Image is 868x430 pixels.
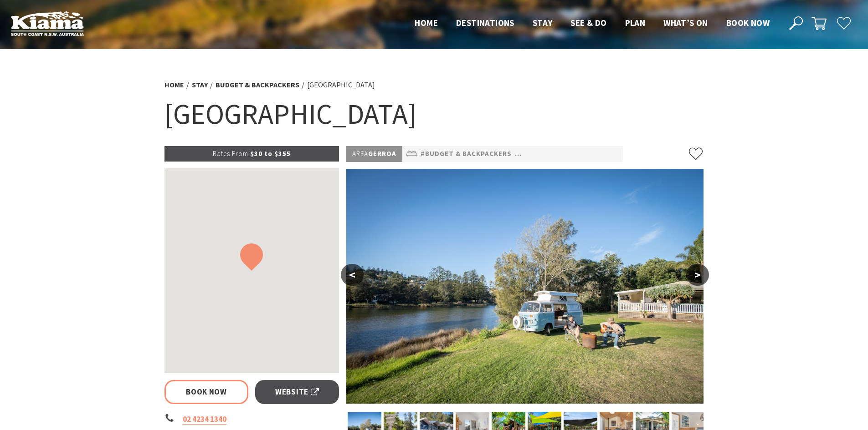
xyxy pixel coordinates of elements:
button: > [686,264,709,286]
span: Book now [726,17,770,28]
span: Area [352,149,368,158]
a: Home [164,80,184,90]
button: < [341,264,364,286]
span: See & Do [570,17,606,28]
p: $30 to $355 [164,146,339,162]
span: What’s On [663,17,708,28]
nav: Main Menu [406,16,779,31]
a: 02 4234 1340 [183,414,226,425]
li: [GEOGRAPHIC_DATA] [307,79,375,91]
a: #Camping & Holiday Parks [515,148,614,160]
h1: [GEOGRAPHIC_DATA] [164,96,704,132]
a: Book Now [164,380,249,404]
a: #Budget & backpackers [421,148,512,160]
span: Plan [625,17,646,28]
img: Combi Van, Camping, Caravanning, Sites along Crooked River at Seven Mile Beach Holiday Park [346,169,704,404]
a: #Cottages [617,148,659,160]
img: Kiama Logo [11,11,84,36]
p: Gerroa [346,146,402,162]
a: Budget & backpackers [216,80,299,90]
span: Website [275,386,319,398]
a: Stay [192,80,208,90]
span: Home [415,17,438,28]
span: Destinations [456,17,514,28]
a: Website [255,380,339,404]
span: Rates From: [213,149,250,158]
span: Stay [533,17,553,28]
